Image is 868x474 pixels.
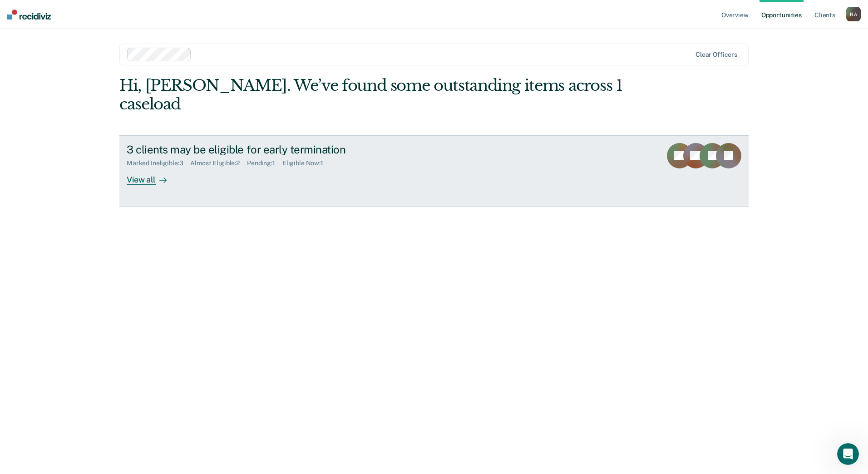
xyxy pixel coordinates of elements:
[119,135,749,207] a: 3 clients may be eligible for early terminationMarked Ineligible:3Almost Eligible:2Pending:1Eligi...
[846,7,861,21] button: NA
[282,159,330,167] div: Eligible Now : 1
[190,159,247,167] div: Almost Eligible : 2
[837,443,859,465] iframe: Intercom live chat
[846,7,861,21] div: N A
[7,10,51,20] img: Recidiviz
[127,143,445,156] div: 3 clients may be eligible for early termination
[119,76,623,114] div: Hi, [PERSON_NAME]. We’ve found some outstanding items across 1 caseload
[247,159,282,167] div: Pending : 1
[127,159,190,167] div: Marked Ineligible : 3
[127,167,178,185] div: View all
[695,51,737,59] div: Clear officers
